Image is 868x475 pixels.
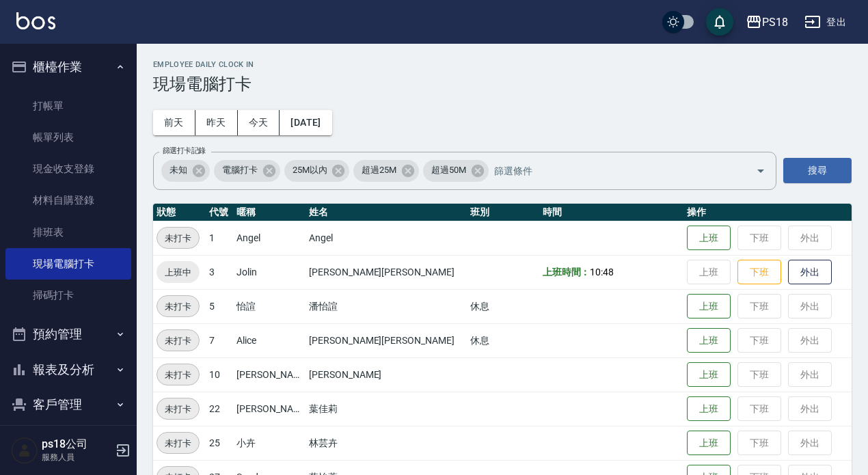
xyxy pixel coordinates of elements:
[5,185,131,216] a: 材料自購登錄
[161,160,210,182] div: 未知
[233,289,306,323] td: 怡諠
[157,299,199,314] span: 未打卡
[233,392,306,426] td: [PERSON_NAME]
[163,146,206,156] label: 篩選打卡記錄
[687,431,731,456] button: 上班
[195,110,238,135] button: 昨天
[423,163,474,177] span: 超過50M
[5,248,131,280] a: 現場電腦打卡
[206,357,233,392] td: 10
[206,289,233,323] td: 5
[206,255,233,289] td: 3
[206,323,233,357] td: 7
[467,323,539,357] td: 休息
[543,267,591,277] b: 上班時間：
[214,163,266,177] span: 電腦打卡
[206,392,233,426] td: 22
[590,267,614,277] span: 10:48
[157,231,199,245] span: 未打卡
[206,426,233,460] td: 25
[687,294,731,319] button: 上班
[788,260,832,285] button: 外出
[353,163,405,177] span: 超過25M
[683,204,852,221] th: 操作
[233,204,306,221] th: 暱稱
[157,402,199,416] span: 未打卡
[799,10,852,35] button: 登出
[157,436,199,450] span: 未打卡
[42,437,111,451] h5: ps18公司
[306,204,467,221] th: 姓名
[157,265,200,280] span: 上班中
[687,362,731,388] button: 上班
[306,323,467,357] td: [PERSON_NAME][PERSON_NAME]
[161,163,195,177] span: 未知
[687,226,731,251] button: 上班
[353,160,419,182] div: 超過25M
[157,334,199,348] span: 未打卡
[238,110,280,135] button: 今天
[467,204,539,221] th: 班別
[783,158,852,183] button: 搜尋
[467,289,539,323] td: 休息
[153,60,852,69] h2: Employee Daily Clock In
[5,90,131,122] a: 打帳單
[306,392,467,426] td: 葉佳莉
[762,14,788,31] div: PS18
[5,49,131,85] button: 櫃檯作業
[284,163,336,177] span: 25M以內
[706,8,733,36] button: save
[153,204,206,221] th: 狀態
[284,160,350,182] div: 25M以內
[5,122,131,153] a: 帳單列表
[233,426,306,460] td: 小卉
[5,316,131,352] button: 預約管理
[5,387,131,422] button: 客戶管理
[280,110,331,135] button: [DATE]
[306,289,467,323] td: 潘怡諠
[206,221,233,255] td: 1
[5,352,131,388] button: 報表及分析
[306,426,467,460] td: 林芸卉
[206,204,233,221] th: 代號
[5,280,131,311] a: 掃碼打卡
[687,396,731,422] button: 上班
[153,110,195,135] button: 前天
[306,255,467,289] td: [PERSON_NAME][PERSON_NAME]
[214,160,280,182] div: 電腦打卡
[5,217,131,248] a: 排班表
[750,160,772,182] button: Open
[5,153,131,185] a: 現金收支登錄
[233,357,306,392] td: [PERSON_NAME]
[491,159,732,182] input: 篩選條件
[157,368,199,382] span: 未打卡
[11,437,38,464] img: Person
[539,204,684,221] th: 時間
[16,12,55,29] img: Logo
[233,255,306,289] td: Jolin
[423,160,489,182] div: 超過50M
[687,328,731,353] button: 上班
[740,8,794,36] button: PS18
[42,451,111,463] p: 服務人員
[233,323,306,357] td: Alice
[233,221,306,255] td: Angel
[737,260,781,285] button: 下班
[306,221,467,255] td: Angel
[153,74,852,94] h3: 現場電腦打卡
[306,357,467,392] td: [PERSON_NAME]
[5,422,131,458] button: 員工及薪資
